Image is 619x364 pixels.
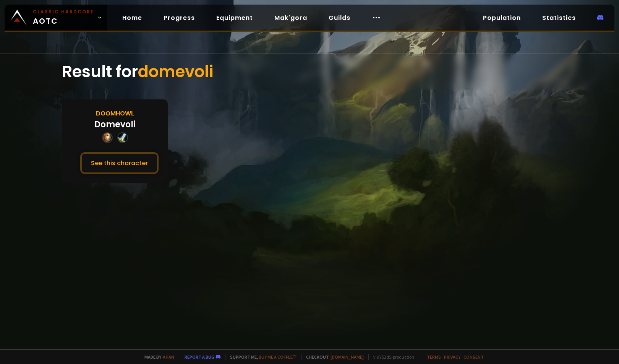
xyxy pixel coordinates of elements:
[33,8,94,27] span: AOTC
[301,354,364,360] span: Checkout
[322,10,356,26] a: Guilds
[33,8,94,15] small: Classic Hardcore
[163,354,174,360] a: a fan
[225,354,297,360] span: Support me,
[210,10,259,26] a: Equipment
[368,354,414,360] span: v. d752d5 - production
[185,354,214,360] a: Report a bug
[463,354,484,360] a: Consent
[140,354,174,360] span: Made by
[444,354,460,360] a: Privacy
[116,10,148,26] a: Home
[80,152,159,174] button: See this character
[268,10,313,26] a: Mak'gora
[157,10,201,26] a: Progress
[96,109,134,118] div: Doomhowl
[62,54,557,90] div: Result for
[536,10,582,26] a: Statistics
[5,5,107,31] a: Classic HardcoreAOTC
[259,354,297,360] a: Buy me a coffee
[94,118,136,131] div: Domevoli
[477,10,527,26] a: Population
[427,354,441,360] a: Terms
[331,354,364,360] a: [DOMAIN_NAME]
[138,60,213,83] span: domevoli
